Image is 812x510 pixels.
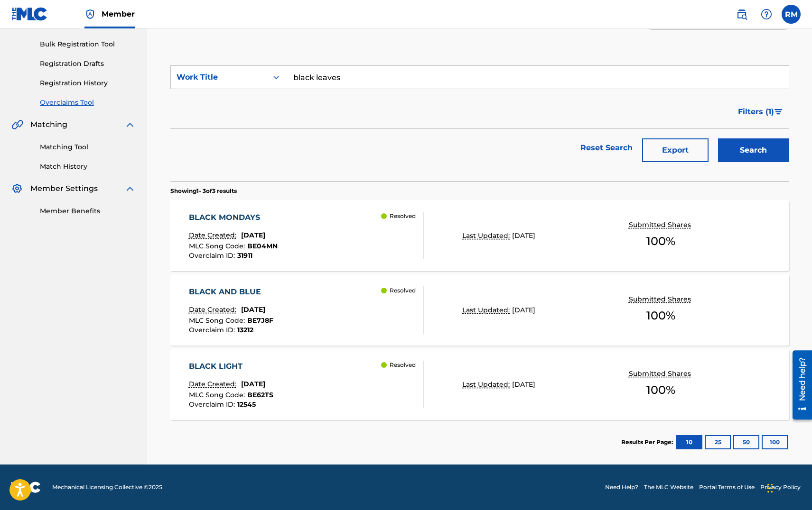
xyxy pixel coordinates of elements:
div: Drag [767,474,773,502]
form: Search Form [170,65,789,167]
p: Results Per Page: [621,438,675,446]
div: BLACK AND BLUE [189,286,273,298]
img: Matching [11,119,23,130]
span: 100 % [646,382,675,399]
span: Mechanical Licensing Collective © 2025 [52,483,162,492]
iframe: Resource Center [785,346,812,423]
a: Reset Search [576,137,637,158]
span: BE7J8F [247,316,273,325]
div: Help [757,5,776,24]
span: Overclaim ID : [189,326,237,334]
a: BLACK LIGHTDate Created:[DATE]MLC Song Code:BE62TSOverclaim ID:12545 ResolvedLast Updated:[DATE]S... [170,349,789,420]
span: MLC Song Code : [189,316,247,325]
span: Member [102,9,135,19]
span: 100 % [646,233,675,250]
a: Match History [40,162,136,172]
a: BLACK AND BLUEDate Created:[DATE]MLC Song Code:BE7J8FOverclaim ID:13212 ResolvedLast Updated:[DAT... [170,274,789,346]
a: Matching Tool [40,142,136,152]
span: [DATE] [241,380,265,388]
p: Submitted Shares [629,220,693,230]
a: Public Search [732,5,751,24]
p: Date Created: [189,305,239,315]
a: Member Benefits [40,206,136,216]
span: MLC Song Code : [189,391,247,399]
iframe: Chat Widget [765,464,812,510]
span: 31911 [237,251,252,260]
p: Showing 1 - 3 of 3 results [170,187,237,195]
a: Registration History [40,78,136,88]
span: [DATE] [512,231,535,240]
a: Overclaims Tool [40,98,136,108]
a: BLACK MONDAYSDate Created:[DATE]MLC Song Code:BE04MNOverclaim ID:31911 ResolvedLast Updated:[DATE... [170,200,789,271]
button: Export [642,138,709,162]
img: search [736,9,747,20]
img: MLC Logo [11,7,48,21]
span: [DATE] [241,305,265,314]
span: Member Settings [30,183,98,194]
span: [DATE] [241,231,265,239]
img: logo [11,482,41,493]
button: 10 [676,435,702,449]
div: Work Title [177,72,262,83]
a: Need Help? [605,483,638,492]
span: 12545 [237,400,256,409]
img: Top Rightsholder [84,9,96,20]
img: help [761,9,772,20]
button: Search [718,138,789,162]
img: expand [124,119,136,130]
a: Portal Terms of Use [699,483,755,492]
p: Last Updated: [462,380,512,390]
button: 25 [705,435,731,449]
span: Filters ( 1 ) [738,106,774,118]
p: Resolved [390,212,416,220]
p: Resolved [390,286,416,295]
button: 50 [733,435,759,449]
p: Submitted Shares [629,294,693,304]
span: BE04MN [247,242,278,250]
img: expand [124,183,136,194]
div: BLACK MONDAYS [189,212,278,223]
p: Date Created: [189,230,239,240]
p: Date Created: [189,379,239,389]
img: Member Settings [11,183,23,194]
p: Resolved [390,361,416,369]
p: Submitted Shares [629,369,693,379]
span: 100 % [646,307,675,324]
a: Registration Drafts [40,59,136,69]
span: [DATE] [512,306,535,314]
span: 13212 [237,326,253,334]
p: Last Updated: [462,305,512,315]
a: Privacy Policy [760,483,801,492]
span: [DATE] [512,380,535,389]
button: Filters (1) [732,100,789,124]
a: Bulk Registration Tool [40,39,136,49]
button: 100 [762,435,788,449]
span: BE62TS [247,391,273,399]
span: Matching [30,119,67,130]
span: Overclaim ID : [189,251,237,260]
div: BLACK LIGHT [189,361,273,372]
a: The MLC Website [644,483,693,492]
p: Last Updated: [462,231,512,241]
img: filter [775,109,783,115]
span: Overclaim ID : [189,400,237,409]
span: MLC Song Code : [189,242,247,250]
div: User Menu [782,5,801,24]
